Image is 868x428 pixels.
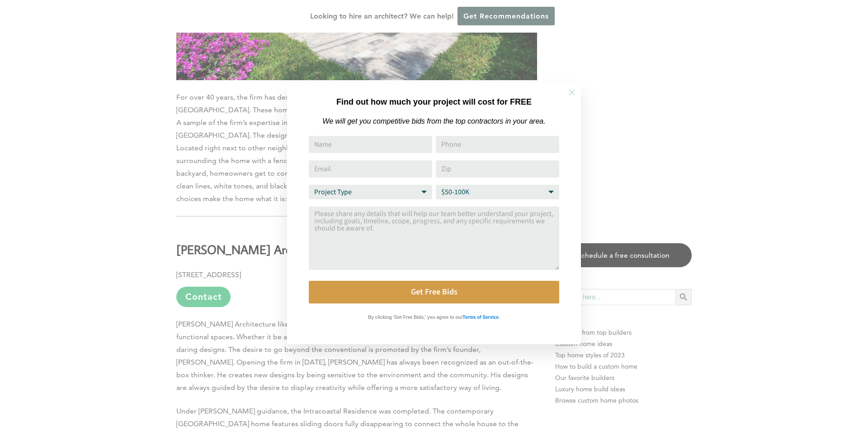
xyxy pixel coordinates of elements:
strong: By clicking 'Get Free Bids,' you agree to our [368,315,462,320]
input: Phone [436,136,559,153]
input: Zip [436,160,559,178]
em: We will get you competitive bids from the top contractors in your area. [322,117,545,125]
select: Budget Range [436,185,559,199]
strong: . [499,315,500,320]
a: Terms of Service [462,313,499,320]
strong: Find out how much your project will cost for FREE [336,97,532,106]
iframe: Drift Widget Chat Controller [823,383,857,417]
textarea: Comment or Message [309,207,559,270]
input: Name [309,136,432,153]
select: Project Type [309,185,432,199]
strong: Terms of Service [462,315,499,320]
input: Email Address [309,160,432,178]
button: Get Free Bids [309,281,559,303]
button: Close [556,77,588,108]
